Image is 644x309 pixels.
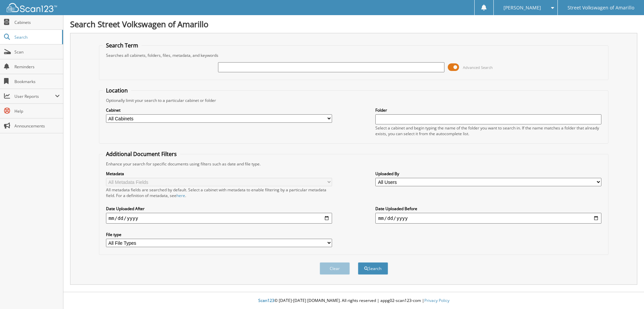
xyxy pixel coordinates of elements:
[375,107,601,113] label: Folder
[375,213,601,224] input: end
[106,187,332,198] div: All metadata fields are searched by default. Select a cabinet with metadata to enable filtering b...
[424,298,449,303] a: Privacy Policy
[320,262,350,275] button: Clear
[103,98,605,103] div: Optionally limit your search to a particular cabinet or folder
[375,171,601,177] label: Uploaded By
[106,232,332,237] label: File type
[258,298,274,303] span: Scan123
[70,18,637,30] h1: Search Street Volkswagen of Amarillo
[63,293,644,309] div: © [DATE]-[DATE] [DOMAIN_NAME]. All rights reserved | appg02-scan123-com |
[463,65,493,70] span: Advanced Search
[106,206,332,211] label: Date Uploaded After
[358,262,388,275] button: Search
[106,171,332,177] label: Metadata
[14,79,60,84] span: Bookmarks
[103,52,605,58] div: Searches all cabinets, folders, files, metadata, and keywords
[106,107,332,113] label: Cabinet
[103,87,131,94] legend: Location
[14,20,60,25] span: Cabinets
[14,49,60,55] span: Scan
[103,161,605,167] div: Enhance your search for specific documents using filters such as date and file type.
[103,150,180,158] legend: Additional Document Filters
[106,213,332,224] input: start
[503,6,541,10] span: [PERSON_NAME]
[103,42,142,49] legend: Search Term
[7,3,57,12] img: scan123-logo-white.svg
[568,6,634,10] span: Street Volkswagen of Amarillo
[14,108,60,114] span: Help
[14,34,59,40] span: Search
[375,206,601,211] label: Date Uploaded Before
[176,193,185,198] a: here
[14,123,60,129] span: Announcements
[14,64,60,70] span: Reminders
[375,125,601,137] div: Select a cabinet and begin typing the name of the folder you want to search in. If the name match...
[14,93,55,99] span: User Reports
